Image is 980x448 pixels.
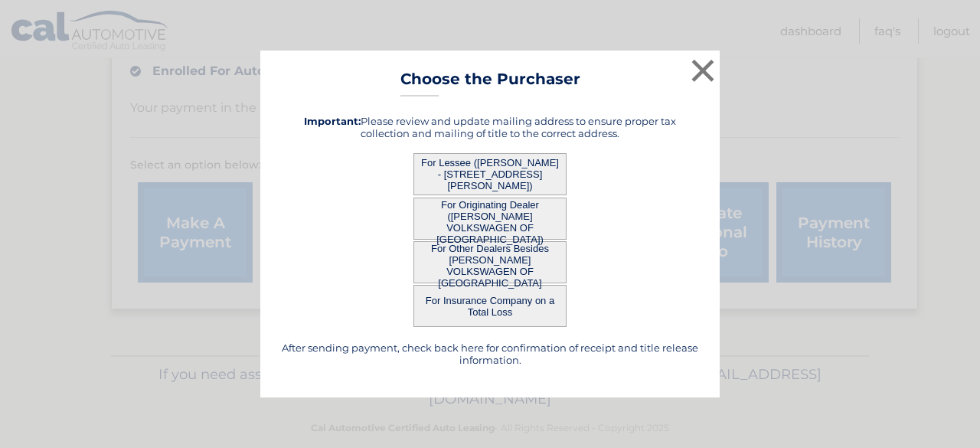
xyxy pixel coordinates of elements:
button: For Other Dealers Besides [PERSON_NAME] VOLKSWAGEN OF [GEOGRAPHIC_DATA] [413,241,567,283]
button: For Lessee ([PERSON_NAME] - [STREET_ADDRESS][PERSON_NAME]) [413,153,567,195]
button: × [688,55,718,86]
h5: After sending payment, check back here for confirmation of receipt and title release information. [279,342,701,366]
button: For Originating Dealer ([PERSON_NAME] VOLKSWAGEN OF [GEOGRAPHIC_DATA]) [413,198,567,240]
h5: Please review and update mailing address to ensure proper tax collection and mailing of title to ... [279,115,701,139]
strong: Important: [304,115,361,127]
h3: Choose the Purchaser [400,70,580,96]
button: For Insurance Company on a Total Loss [413,285,567,327]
